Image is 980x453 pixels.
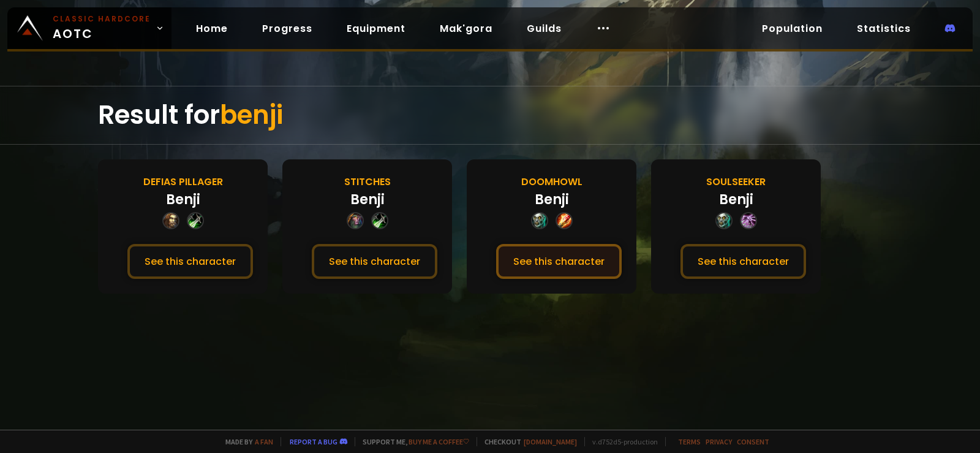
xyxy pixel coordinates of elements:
span: Support me, [355,437,469,446]
span: benji [220,97,283,133]
a: Progress [252,16,322,41]
button: See this character [496,244,622,279]
a: Mak'gora [430,16,502,41]
span: Checkout [477,437,577,446]
button: See this character [312,244,437,279]
a: Consent [737,437,769,446]
a: Buy me a coffee [409,437,469,446]
div: Benji [350,189,385,210]
a: Report a bug [290,437,337,446]
a: Guilds [517,16,571,41]
a: Statistics [847,16,921,41]
div: Soulseeker [706,174,766,189]
div: Benji [719,189,753,210]
a: Terms [678,437,701,446]
div: Benji [166,189,200,210]
div: Stitches [344,174,391,189]
button: See this character [127,244,253,279]
div: Result for [98,86,882,144]
a: Classic HardcoreAOTC [7,7,171,49]
div: Benji [535,189,569,210]
span: AOTC [53,13,151,43]
small: Classic Hardcore [53,13,151,25]
button: See this character [680,244,806,279]
a: Home [186,16,238,41]
span: Made by [218,437,273,446]
span: v. d752d5 - production [584,437,658,446]
div: Defias Pillager [143,174,223,189]
a: [DOMAIN_NAME] [524,437,577,446]
a: Privacy [706,437,732,446]
a: a fan [255,437,273,446]
a: Equipment [337,16,415,41]
div: Doomhowl [521,174,582,189]
a: Population [752,16,832,41]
